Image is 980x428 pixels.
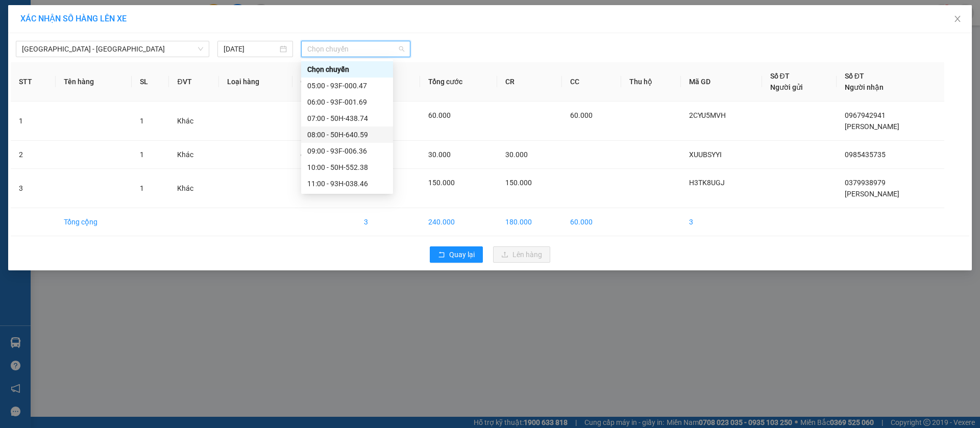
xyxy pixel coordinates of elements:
div: 07:00 - 50H-438.74 [307,113,387,124]
span: 150.000 [428,179,455,187]
div: 09:00 - 93F-006.36 [307,145,387,157]
td: 60.000 [562,208,621,236]
div: Chọn chuyến [307,64,387,75]
div: 10:00 - 50H-552.38 [307,162,387,173]
span: XÁC NHẬN SỐ HÀNG LÊN XE [20,14,127,23]
th: Loại hàng [219,62,293,102]
span: [PERSON_NAME] [845,122,899,131]
span: Quay lại [449,249,475,260]
span: Số ĐT [845,72,864,80]
td: 3 [11,169,56,208]
span: 0379938979 [845,179,886,187]
span: 2CYU5MVH [689,111,726,119]
span: 30.000 [505,150,528,159]
div: 08:00 - 50H-640.59 [307,129,387,140]
td: 3 [356,208,420,236]
td: 2 [11,141,56,169]
span: 0985435735 [845,150,886,159]
span: H3TK8UGJ [689,179,725,187]
span: 1 [140,150,144,159]
th: Thu hộ [621,62,681,102]
div: 05:00 - 93F-000.47 [307,80,387,91]
span: XUUBSYYI [689,150,722,159]
span: [PERSON_NAME] [845,190,899,198]
span: 1 [140,184,144,192]
th: Mã GD [681,62,762,102]
button: Close [943,5,972,34]
th: STT [11,62,56,102]
span: Sài Gòn - Lộc Ninh [22,41,203,57]
input: 14/08/2025 [224,43,278,55]
span: Chọn chuyến [307,41,404,57]
td: 3 [681,208,762,236]
td: Khác [169,141,218,169]
th: ĐVT [169,62,218,102]
td: Khác [169,169,218,208]
span: Số ĐT [770,72,790,80]
span: 150.000 [505,179,532,187]
div: 11:00 - 93H-038.46 [307,178,387,189]
span: close [953,15,962,23]
th: CR [497,62,562,102]
span: 60.000 [570,111,593,119]
button: rollbackQuay lại [430,246,483,263]
td: 240.000 [420,208,497,236]
span: Người nhận [845,83,884,91]
th: SL [132,62,169,102]
td: Khác [169,102,218,141]
span: rollback [438,251,445,259]
th: CC [562,62,621,102]
th: Ghi chú [292,62,355,102]
span: 30.000 [428,150,451,159]
td: 1 [11,102,56,141]
span: 1 [140,117,144,125]
span: 0967942941 [845,111,886,119]
td: Tổng cộng [56,208,132,236]
button: uploadLên hàng [493,246,550,263]
div: Chọn chuyến [301,61,393,78]
th: Tên hàng [56,62,132,102]
span: Người gửi [770,83,803,91]
th: Tổng cước [420,62,497,102]
td: 180.000 [497,208,562,236]
div: 06:00 - 93F-001.69 [307,96,387,108]
span: 60.000 [428,111,451,119]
